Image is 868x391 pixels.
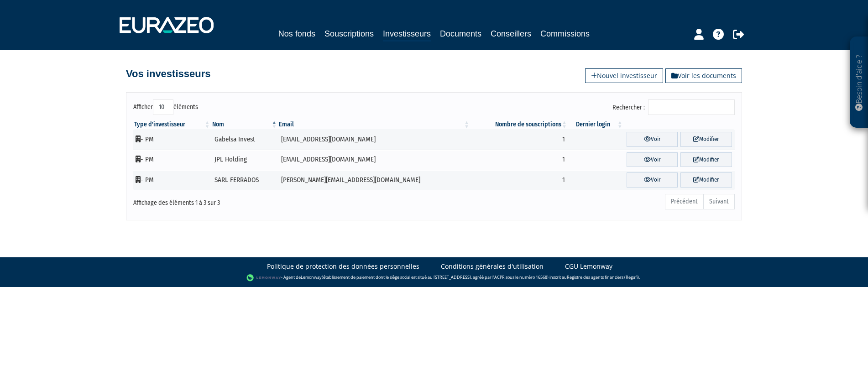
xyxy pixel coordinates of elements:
th: &nbsp; [624,120,735,129]
img: 1732889491-logotype_eurazeo_blanc_rvb.png [120,17,214,33]
td: [PERSON_NAME][EMAIL_ADDRESS][DOMAIN_NAME] [278,170,471,190]
td: - PM [133,129,211,150]
p: Besoin d'aide ? [854,42,864,124]
a: Conditions générales d'utilisation [441,262,544,271]
a: Registre des agents financiers (Regafi) [567,274,639,280]
td: [EMAIL_ADDRESS][DOMAIN_NAME] [278,129,471,150]
th: Dernier login : activer pour trier la colonne par ordre croissant [568,120,624,129]
td: - PM [133,150,211,170]
a: Modifier [680,172,732,188]
a: Modifier [680,132,732,147]
a: Commissions [540,27,590,40]
td: 1 [471,150,568,170]
td: Gabelsa Invest [211,129,278,150]
a: Lemonway [301,274,322,280]
a: Nos fonds [278,27,315,40]
h4: Vos investisseurs [126,68,210,79]
label: Rechercher : [612,99,735,115]
a: Politique de protection des données personnelles [267,262,419,271]
a: Voir [627,132,678,147]
a: Nouvel investisseur [585,68,663,83]
td: 1 [471,129,568,150]
a: CGU Lemonway [565,262,612,271]
a: Voir [627,152,678,167]
th: Email : activer pour trier la colonne par ordre croissant [278,120,471,129]
a: Voir [627,172,678,188]
a: Voir les documents [665,68,742,83]
th: Nombre de souscriptions : activer pour trier la colonne par ordre croissant [471,120,568,129]
a: Souscriptions [324,27,374,40]
a: Documents [440,27,481,40]
th: Type d'investisseur : activer pour trier la colonne par ordre croissant [133,120,211,129]
a: Conseillers [491,27,531,40]
td: JPL Holding [211,150,278,170]
th: Nom : activer pour trier la colonne par ordre d&eacute;croissant [211,120,278,129]
div: Affichage des éléments 1 à 3 sur 3 [133,193,376,208]
img: logo-lemonway.png [246,273,282,282]
td: - PM [133,170,211,190]
input: Rechercher : [648,99,735,115]
a: Modifier [680,152,732,167]
div: - Agent de (établissement de paiement dont le siège social est situé au [STREET_ADDRESS], agréé p... [9,273,859,282]
td: [EMAIL_ADDRESS][DOMAIN_NAME] [278,150,471,170]
td: SARL FERRADOS [211,170,278,190]
a: Investisseurs [383,27,431,42]
select: Afficheréléments [153,99,173,115]
label: Afficher éléments [133,99,198,115]
td: 1 [471,170,568,190]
